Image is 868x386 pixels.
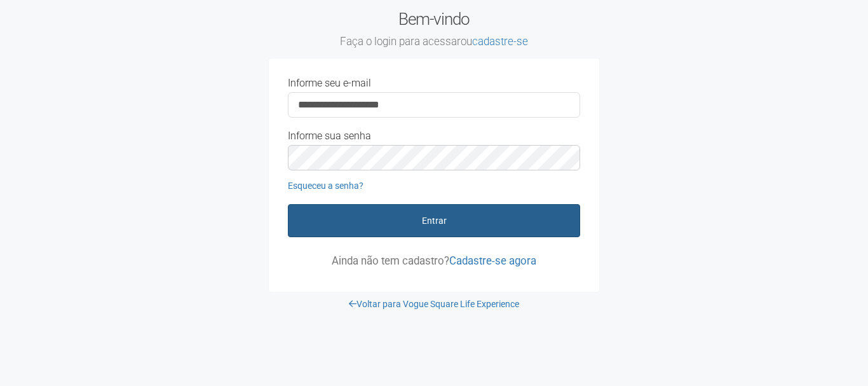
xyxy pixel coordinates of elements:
button: Entrar [288,204,580,237]
a: cadastre-se [472,35,528,48]
span: ou [461,35,528,48]
h2: Bem-vindo [269,10,599,49]
small: Faça o login para acessar [269,35,599,49]
a: Cadastre-se agora [449,254,536,267]
label: Informe seu e-mail [288,78,371,89]
p: Ainda não tem cadastro? [288,255,580,266]
label: Informe sua senha [288,130,371,142]
a: Voltar para Vogue Square Life Experience [349,299,519,309]
a: Esqueceu a senha? [288,181,363,191]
